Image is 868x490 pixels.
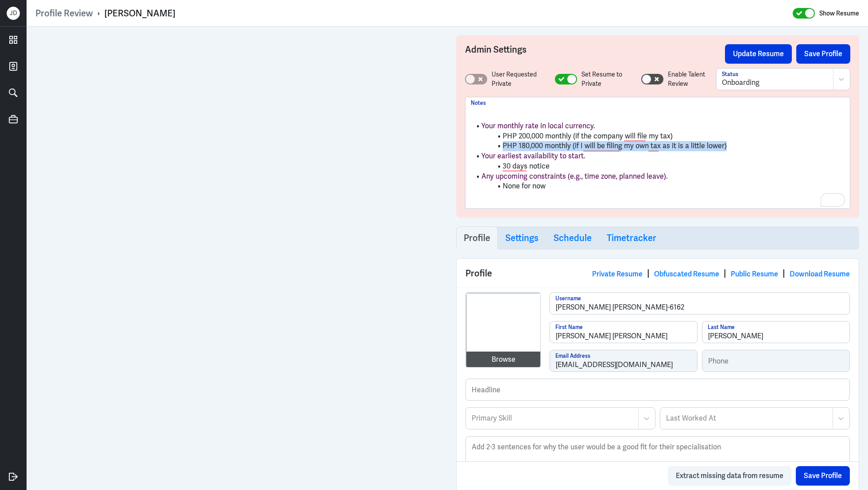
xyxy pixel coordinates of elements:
[819,8,859,19] label: Show Resume
[7,7,20,20] div: J D
[550,350,697,371] input: Email Address
[668,70,716,88] label: Enable Talent Review
[731,269,778,279] a: Public Resume
[654,269,719,279] a: Obfuscated Resume
[35,35,438,481] iframe: https://ppcdn.hiredigital.com/register/f7b4cb67/resumes/593105047/Kristine_Viray_CV_-_MA.pdf?Expi...
[471,131,845,142] li: PHP 200,000 monthly (if the company will file my tax)
[105,8,175,19] div: [PERSON_NAME]
[668,466,791,486] button: Extract missing data from resume
[592,267,850,280] div: | | |
[35,8,93,19] a: Profile Review
[554,233,592,243] h3: Schedule
[481,121,595,130] span: Your monthly rate in local currency.
[466,379,849,400] input: Headline
[93,8,105,19] p: ›
[465,44,725,64] h3: Admin Settings
[790,269,850,279] a: Download Resume
[471,141,845,151] li: PHP 180,000 monthly (if I will be filing my own tax as it is a little lower)
[581,70,632,88] label: Set Resume to Private
[492,354,515,365] div: Browse
[702,322,849,343] input: Last Name
[471,161,845,172] li: 30 days notice
[607,233,656,243] h3: Timetracker
[505,233,539,243] h3: Settings
[796,44,850,64] button: Save Profile
[464,233,490,243] h3: Profile
[492,70,546,88] label: User Requested Private
[471,181,845,191] li: None for now
[550,322,697,343] input: First Name
[702,350,849,371] input: Phone
[481,151,585,161] span: Your earliest availability to start.
[471,106,845,207] div: To enrich screen reader interactions, please activate Accessibility in Grammarly extension settings
[592,269,643,279] a: Private Resume
[725,44,792,64] button: Update Resume
[550,293,849,314] input: Username
[481,172,668,181] span: Any upcoming constraints (e.g., time zone, planned leave).
[796,466,850,486] button: Save Profile
[457,259,859,287] div: Profile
